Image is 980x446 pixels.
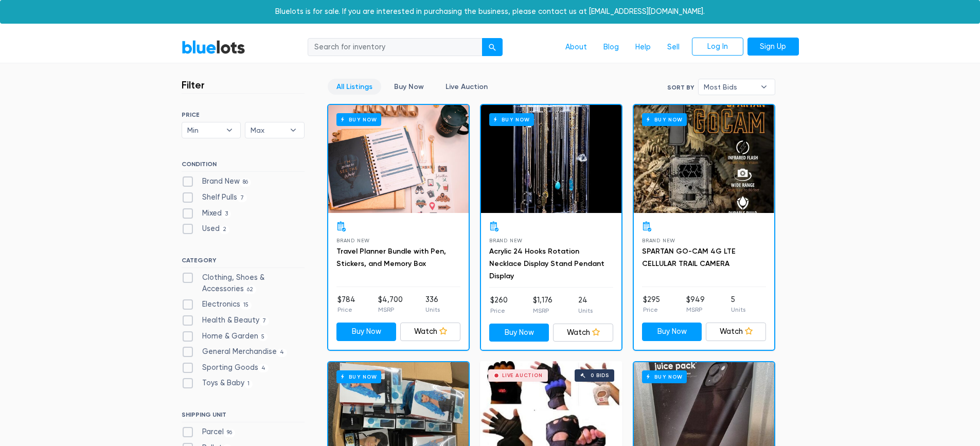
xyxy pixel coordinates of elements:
[237,194,247,202] span: 7
[336,238,370,243] span: Brand New
[182,411,305,422] h6: SHIPPING UNIT
[400,323,460,341] a: Watch
[481,105,621,213] a: Buy Now
[337,294,355,315] li: $784
[219,122,240,138] b: ▾
[425,294,440,315] li: 336
[378,294,403,315] li: $4,700
[489,247,604,280] a: Acrylic 24 Hooks Rotation Necklace Display Stand Pendant Display
[686,305,705,314] p: MSRP
[251,122,284,138] span: Max
[553,324,613,342] a: Watch
[240,179,252,187] span: 86
[642,323,702,341] a: Buy Now
[595,38,627,57] a: Blog
[489,113,534,126] h6: Buy Now
[182,346,288,358] label: General Merchandise
[182,257,305,268] h6: CATEGORY
[244,380,253,388] span: 1
[277,349,288,357] span: 4
[222,210,231,218] span: 3
[258,364,269,372] span: 4
[182,223,230,235] label: Used
[437,79,496,95] a: Live Auction
[240,301,252,310] span: 15
[557,38,595,57] a: About
[328,105,469,213] a: Buy Now
[308,38,483,57] input: Search for inventory
[182,362,269,373] label: Sporting Goods
[187,122,221,138] span: Min
[337,305,355,314] p: Price
[502,373,543,378] div: Live Auction
[591,373,609,378] div: 0 bids
[425,305,440,314] p: Units
[627,38,659,57] a: Help
[578,306,593,315] p: Units
[182,111,305,118] h6: PRICE
[731,305,745,314] p: Units
[643,294,660,315] li: $295
[578,295,593,315] li: 24
[533,295,553,315] li: $1,176
[489,238,523,243] span: Brand New
[642,370,687,383] h6: Buy Now
[634,105,774,213] a: Buy Now
[489,324,549,342] a: Buy Now
[704,79,755,95] span: Most Bids
[753,79,775,95] b: ▾
[244,286,257,294] span: 62
[336,113,381,126] h6: Buy Now
[182,315,270,326] label: Health & Beauty
[336,323,397,341] a: Buy Now
[667,83,694,92] label: Sort By
[659,38,688,57] a: Sell
[642,113,687,126] h6: Buy Now
[258,333,268,341] span: 5
[731,294,745,315] li: 5
[385,79,433,95] a: Buy Now
[182,426,236,438] label: Parcel
[642,247,736,268] a: SPARTAN GO-CAM 4G LTE CELLULAR TRAIL CAMERA
[490,306,508,315] p: Price
[747,38,799,56] a: Sign Up
[259,317,270,325] span: 7
[182,176,252,187] label: Brand New
[182,208,231,219] label: Mixed
[282,122,304,138] b: ▾
[182,272,305,294] label: Clothing, Shoes & Accessories
[336,247,446,268] a: Travel Planner Bundle with Pen, Stickers, and Memory Box
[182,40,245,55] a: BlueLots
[224,429,236,437] span: 96
[182,160,305,172] h6: CONDITION
[643,305,660,314] p: Price
[378,305,403,314] p: MSRP
[182,192,247,203] label: Shelf Pulls
[182,331,268,342] label: Home & Garden
[220,226,230,234] span: 2
[490,295,508,315] li: $260
[642,238,675,243] span: Brand New
[692,38,743,56] a: Log In
[182,378,253,389] label: Toys & Baby
[182,79,205,91] h3: Filter
[328,79,381,95] a: All Listings
[182,299,252,310] label: Electronics
[706,323,766,341] a: Watch
[533,306,553,315] p: MSRP
[336,370,381,383] h6: Buy Now
[686,294,705,315] li: $949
